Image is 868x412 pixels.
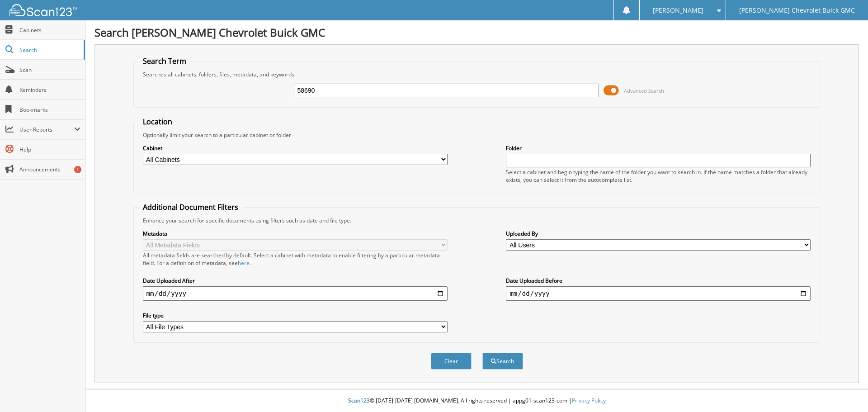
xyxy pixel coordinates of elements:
[19,86,80,94] span: Reminders
[85,390,868,412] div: © [DATE]-[DATE] [DOMAIN_NAME]. All rights reserved | appg01-scan123-com |
[143,286,448,301] input: start
[19,146,80,153] span: Help
[143,277,448,284] label: Date Uploaded After
[138,131,816,139] div: Optionally limit your search to a particular cabinet or folder
[739,8,855,13] span: [PERSON_NAME] Chevrolet Buick GMC
[19,46,79,54] span: Search
[482,353,523,369] button: Search
[19,66,80,74] span: Scan
[19,126,74,133] span: User Reports
[143,312,448,319] label: File type
[348,397,370,404] span: Scan123
[94,25,859,40] h1: Search [PERSON_NAME] Chevrolet Buick GMC
[238,259,250,267] a: here
[138,56,191,66] legend: Search Term
[431,353,472,369] button: Clear
[138,217,816,224] div: Enhance your search for specific documents using filters such as date and file type.
[74,166,81,173] div: 1
[572,397,606,404] a: Privacy Policy
[506,168,811,184] div: Select a cabinet and begin typing the name of the folder you want to search in. If the name match...
[506,286,811,301] input: end
[19,166,80,173] span: Announcements
[19,26,80,34] span: Cabinets
[19,106,80,114] span: Bookmarks
[143,230,448,237] label: Metadata
[143,251,448,267] div: All metadata fields are searched by default. Select a cabinet with metadata to enable filtering b...
[9,4,77,16] img: scan123-logo-white.svg
[653,8,703,13] span: [PERSON_NAME]
[506,144,811,152] label: Folder
[624,87,664,94] span: Advanced Search
[506,277,811,284] label: Date Uploaded Before
[823,369,868,412] iframe: Chat Widget
[138,202,243,212] legend: Additional Document Filters
[138,71,816,78] div: Searches all cabinets, folders, files, metadata, and keywords
[506,230,811,237] label: Uploaded By
[143,144,448,152] label: Cabinet
[138,117,177,127] legend: Location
